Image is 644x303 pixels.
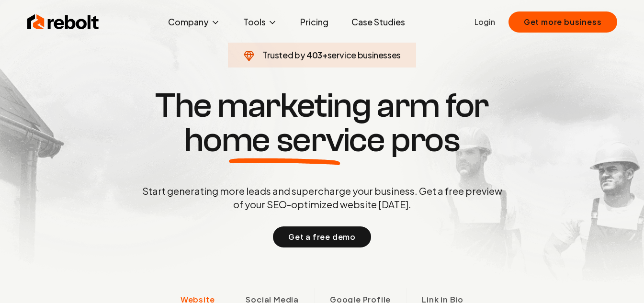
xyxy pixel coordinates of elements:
[184,123,385,157] span: home service
[344,12,413,32] a: Case Studies
[293,12,336,32] a: Pricing
[140,184,504,211] p: Start generating more leads and supercharge your business. Get a free preview of your SEO-optimiz...
[92,89,552,157] h1: The marketing arm for pros
[475,16,495,28] a: Login
[306,48,322,62] span: 403
[273,226,371,247] button: Get a free demo
[27,12,99,32] img: Rebolt Logo
[322,49,328,60] span: +
[508,11,617,33] button: Get more business
[262,49,305,60] span: Trusted by
[236,12,285,32] button: Tools
[160,12,228,32] button: Company
[328,49,401,60] span: service businesses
